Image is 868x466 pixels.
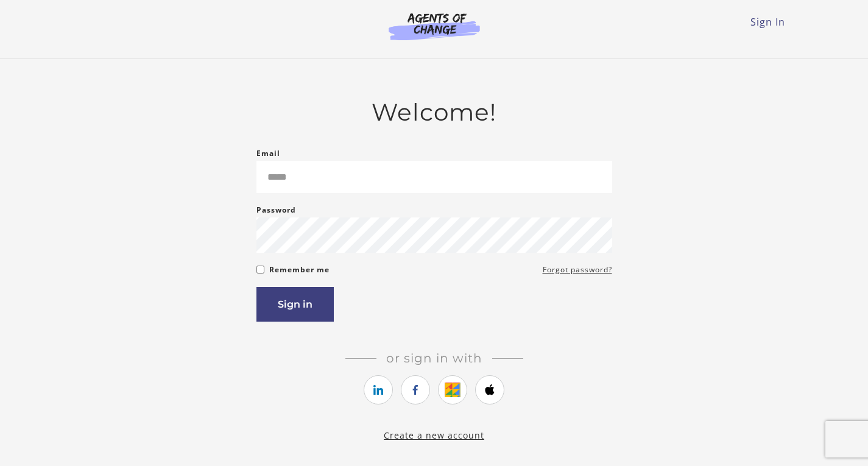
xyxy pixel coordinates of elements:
[750,15,785,29] a: Sign In
[401,375,430,404] a: https://courses.thinkific.com/users/auth/facebook?ss%5Breferral%5D=&ss%5Buser_return_to%5D=&ss%5B...
[256,98,612,127] h2: Welcome!
[438,375,467,404] a: https://courses.thinkific.com/users/auth/google?ss%5Breferral%5D=&ss%5Buser_return_to%5D=&ss%5Bvi...
[256,203,296,217] label: Password
[364,375,393,404] a: https://courses.thinkific.com/users/auth/linkedin?ss%5Breferral%5D=&ss%5Buser_return_to%5D=&ss%5B...
[256,287,334,322] button: Sign in
[543,263,612,277] a: Forgot password?
[475,375,504,404] a: https://courses.thinkific.com/users/auth/apple?ss%5Breferral%5D=&ss%5Buser_return_to%5D=&ss%5Bvis...
[384,429,484,441] a: Create a new account
[269,263,330,277] label: Remember me
[256,146,280,161] label: Email
[376,12,493,40] img: Agents of Change Logo
[376,351,492,365] span: Or sign in with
